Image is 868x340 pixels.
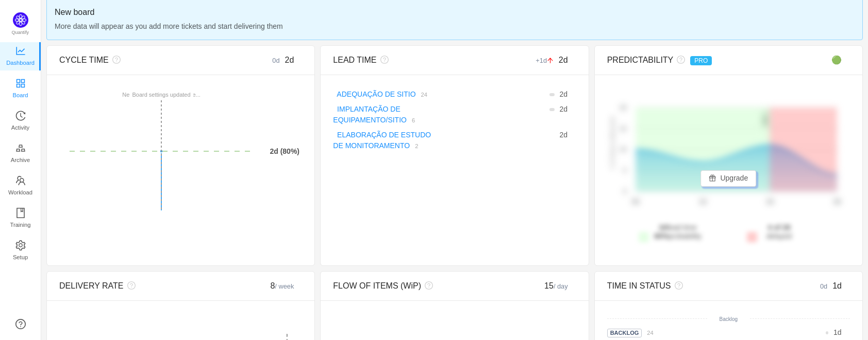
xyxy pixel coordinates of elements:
span: Setup [13,247,28,267]
i: icon: book [15,208,26,218]
a: icon: question-circle [15,319,26,329]
span: Workload [8,182,32,203]
tspan: 15 [620,126,626,132]
i: icon: question-circle [377,56,389,64]
small: Backlog [720,316,738,322]
strong: 4 of 28 [767,223,790,231]
i: icon: question-circle [673,56,685,64]
span: Archive [11,150,30,170]
span: 2 [560,131,564,139]
div: TIME IN STATUS [607,280,789,292]
span: More data will appear as you add more tickets and start delivering them [55,21,855,32]
span: Activity [11,117,29,138]
a: Workload [15,176,26,196]
i: icon: question-circle [109,56,121,64]
i: icon: team [15,175,26,186]
span: New board [55,6,855,19]
small: +1d [536,57,559,64]
span: 8 [270,281,294,290]
span: 🟢 [831,56,842,64]
span: Backlog [607,329,642,337]
small: 24 [647,330,653,336]
span: 2 [560,105,564,113]
div: PREDICTABILITY [607,54,789,66]
span: LEAD TIME [333,56,376,64]
a: ADEQUAÇÃO DE SITIO [337,90,415,98]
span: d [560,90,568,98]
small: 0d [820,282,832,290]
span: d [560,105,568,113]
tspan: 0 [623,188,626,194]
i: icon: appstore [15,78,26,88]
span: Training [10,214,30,235]
a: IMPLANTAÇÃO DE EQUIPAMENTO/SITIO [333,105,407,124]
small: 6 [412,117,415,123]
a: Archive [15,144,26,164]
tspan: 1d [699,199,706,206]
a: 24 [642,328,653,336]
i: icon: gold [15,143,26,153]
a: Activity [15,111,26,132]
tspan: 0d [632,199,639,206]
span: PRO [690,56,712,65]
small: / day [554,282,568,290]
small: 0d [272,57,285,64]
span: Quantify [12,30,29,35]
span: Board [13,85,28,105]
small: 24 [421,92,427,98]
span: 2 [560,90,564,98]
i: icon: line-chart [15,46,26,56]
tspan: 3d [833,199,840,206]
span: probability [654,232,702,240]
span: 1d [832,281,842,290]
span: delayed [766,223,792,240]
tspan: 5 [623,168,626,174]
span: Dashboard [6,52,35,73]
a: 24 [416,90,427,98]
a: ELABORAÇÃO DE ESTUDO DE MONITORAMENTO [333,131,431,150]
small: / week [275,282,294,290]
span: d [560,131,568,139]
a: Training [15,208,26,229]
img: Quantify [13,12,28,28]
i: icon: question-circle [671,281,683,290]
button: icon: giftUpgrade [700,170,756,187]
a: 6 [407,116,415,124]
i: icon: question-circle [421,281,433,290]
div: FLOW OF ITEMS (WiP) [333,280,515,292]
span: lead time [654,223,702,240]
span: 2d [559,56,568,64]
a: Setup [15,241,26,261]
a: 2 [410,141,418,150]
a: Dashboard [15,46,26,67]
span: d [833,328,842,336]
div: DELIVERY RATE [59,280,241,292]
a: Board [15,79,26,99]
small: 2 [415,143,418,149]
i: icon: arrow-up [547,57,554,64]
i: icon: question-circle [124,281,136,290]
span: CYCLE TIME [59,56,109,64]
span: 2d [285,56,294,64]
div: 15 [515,280,576,292]
tspan: 20 [620,104,626,111]
span: 1 [833,328,838,336]
strong: 80% [654,232,669,240]
text: # of items delivered [609,117,615,170]
tspan: 2d [766,199,773,206]
i: icon: history [15,111,26,121]
tspan: 10 [620,147,626,153]
i: icon: setting [15,240,26,250]
strong: 2d [659,223,667,231]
